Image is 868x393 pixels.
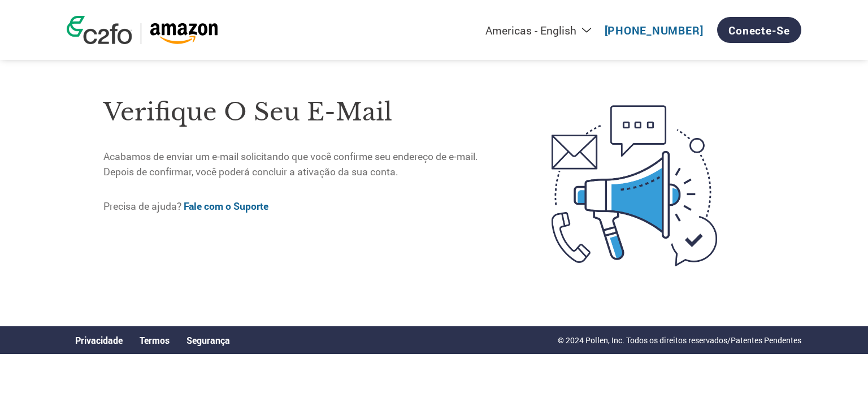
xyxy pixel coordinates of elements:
[75,334,123,346] a: Privacidade
[558,334,801,346] p: © 2024 Pollen, Inc. Todos os direitos reservados/Patentes Pendentes
[103,199,504,214] p: Precisa de ajuda?
[103,94,504,131] h1: Verifique o seu e-mail
[103,149,504,179] p: Acabamos de enviar um e-mail solicitando que você confirme seu endereço de e-mail. Depois de conf...
[186,334,230,346] a: Segurança
[717,17,801,43] a: Conecte-se
[184,200,268,213] a: Fale com o Suporte
[504,85,765,286] img: open-email
[140,334,170,346] a: Termos
[150,23,218,44] img: Amazon
[605,23,704,37] a: [PHONE_NUMBER]
[67,16,132,44] img: c2fo logo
